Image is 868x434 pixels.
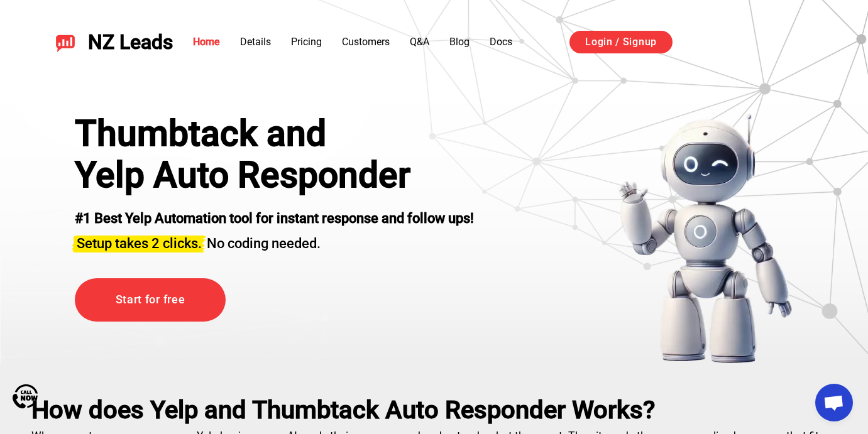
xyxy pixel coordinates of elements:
[77,236,202,251] span: Setup takes 2 clicks.
[75,155,474,196] h1: Yelp Auto Responder
[610,13,855,202] iframe: תיבת דו-שיח לכניסה באמצעות חשבון Google
[75,113,474,155] div: Thumbtack and
[75,278,226,322] a: Start for free
[75,210,474,226] strong: #1 Best Yelp Automation tool for instant response and follow ups!
[449,36,470,48] a: Blog
[618,113,793,364] img: yelp bot
[13,384,38,409] img: Call Now
[490,36,512,48] a: Docs
[291,36,322,48] a: Pricing
[815,384,853,421] a: Open chat
[55,32,75,52] img: NZ Leads logo
[240,36,271,48] a: Details
[31,396,837,425] h2: How does Yelp and Thumbtack Auto Responder Works?
[88,31,173,54] span: NZ Leads
[342,36,390,48] a: Customers
[75,228,474,253] h3: No coding needed.
[569,31,673,53] a: Login / Signup
[410,36,429,48] a: Q&A
[193,36,220,48] a: Home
